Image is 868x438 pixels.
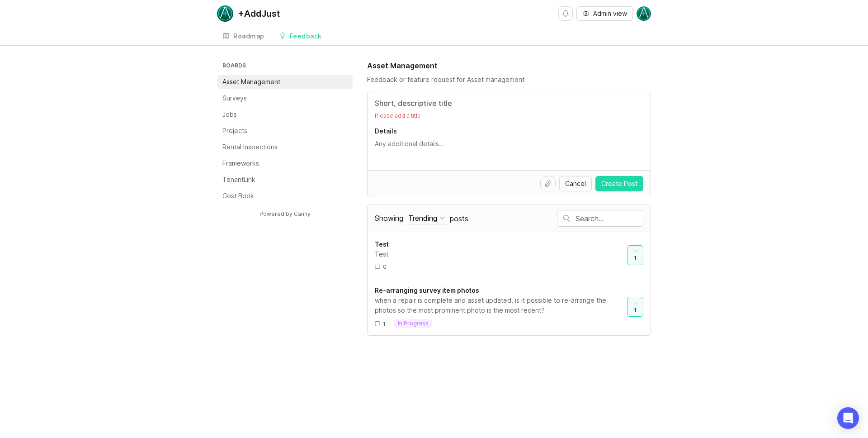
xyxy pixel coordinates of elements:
input: Title [375,98,643,109]
img: Jonathan Griffey [637,6,651,21]
textarea: Details [375,139,643,157]
a: Roadmap [217,27,270,46]
a: Feedback [274,27,327,46]
input: Search… [576,214,643,224]
div: Roadmap [233,33,264,39]
div: Open Intercom Messenger [837,407,859,429]
div: when a repair is complete and asset updated, is it possible to re-arrange the photos so the most ... [375,295,620,315]
a: Asset Management [217,75,353,89]
a: Surveys [217,91,353,105]
div: Feedback or feature request for Asset management [367,75,651,85]
p: Surveys [222,94,247,103]
span: Create Post [601,179,637,188]
span: Re-arranging survey item photos [375,286,479,294]
h1: Asset Management [367,60,438,71]
span: Cancel [565,179,586,188]
a: Powered by Canny [258,209,312,219]
p: Asset Management [222,77,280,86]
img: +AddJust logo [217,5,233,22]
div: · [389,320,391,328]
p: Projects [222,126,247,135]
div: Feedback [290,33,322,39]
div: Test [375,249,620,259]
a: TenantLink [217,172,353,187]
button: Showing [406,212,447,224]
span: Admin view [593,9,627,18]
span: posts [450,214,468,224]
button: Create Post [595,176,643,191]
button: Cancel [559,176,592,191]
span: 1 [634,254,637,262]
p: Please add a title [375,112,643,119]
span: 0 [383,263,387,271]
p: Jobs [222,110,237,119]
span: 1 [383,320,386,328]
p: Details [375,127,643,136]
a: Cost Book [217,189,353,203]
span: Showing [375,214,403,223]
span: Test [375,240,389,248]
p: TenantLink [222,175,255,184]
p: in progress [398,320,429,327]
button: Admin view [576,6,633,21]
a: Rental Inspections [217,140,353,154]
button: Notifications [558,6,573,21]
div: Trending [408,213,437,223]
a: Projects [217,124,353,138]
a: TestTest0 [375,239,627,271]
h3: Boards [221,60,353,73]
a: Frameworks [217,156,353,171]
button: 1 [627,245,643,265]
span: 1 [634,306,637,314]
a: Jobs [217,107,353,122]
button: 1 [627,297,643,317]
p: Rental Inspections [222,143,278,152]
a: Re-arranging survey item photoswhen a repair is complete and asset updated, is it possible to re-... [375,286,627,328]
p: Cost Book [222,191,254,200]
div: +AddJust [238,9,280,18]
p: Frameworks [222,159,259,168]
